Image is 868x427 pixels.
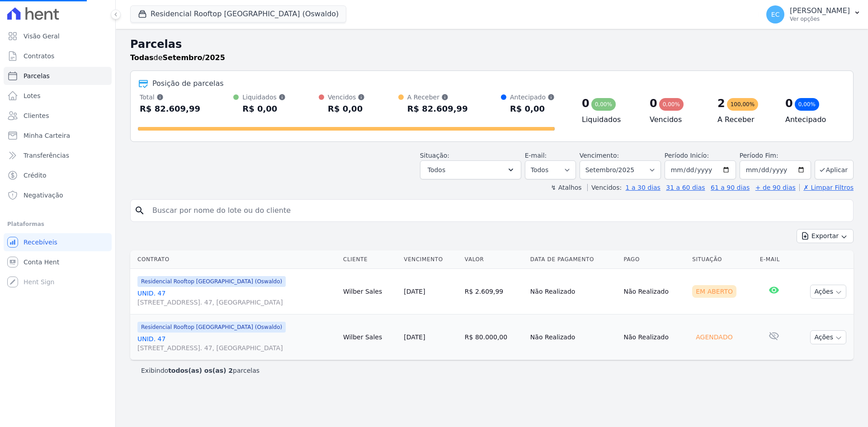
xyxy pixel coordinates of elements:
button: EC [PERSON_NAME] Ver opções [759,2,868,27]
span: EC [771,11,780,18]
h4: Antecipado [785,114,839,125]
div: R$ 0,00 [510,102,555,116]
span: Residencial Rooftop [GEOGRAPHIC_DATA] (Oswaldo) [137,276,286,287]
span: Clientes [24,111,49,120]
p: Ver opções [790,15,850,23]
h2: Parcelas [130,36,854,52]
button: Ações [810,330,846,344]
div: Em Aberto [692,285,736,298]
a: UNID. 47[STREET_ADDRESS]. 47, [GEOGRAPHIC_DATA] [137,334,336,352]
div: A Receber [407,93,468,102]
span: Crédito [24,171,47,180]
button: Exportar [797,229,854,243]
th: Data de Pagamento [527,250,620,269]
div: 0 [582,96,590,111]
td: Não Realizado [527,269,620,314]
span: Contratos [24,52,54,61]
label: ↯ Atalhos [551,184,581,191]
a: 61 a 90 dias [711,184,750,191]
label: Situação: [420,152,449,159]
b: todos(as) os(as) 2 [168,367,233,374]
span: Residencial Rooftop [GEOGRAPHIC_DATA] (Oswaldo) [137,322,286,333]
div: 0,00% [795,98,819,111]
div: Vencidos [328,93,365,102]
span: Recebíveis [24,238,57,247]
label: E-mail: [525,152,547,159]
a: Transferências [4,146,112,164]
a: Negativação [4,186,112,204]
span: Minha Carteira [24,131,70,140]
a: Minha Carteira [4,127,112,145]
i: search [134,205,145,216]
td: Wilber Sales [340,269,400,314]
td: Não Realizado [620,314,689,360]
a: Clientes [4,107,112,125]
a: Parcelas [4,67,112,85]
div: 0 [650,96,657,111]
button: Aplicar [815,160,854,179]
div: Total [140,93,200,102]
a: Lotes [4,87,112,105]
th: Contrato [130,250,340,269]
span: Transferências [24,151,69,160]
th: Valor [461,250,527,269]
div: 0,00% [591,98,616,111]
p: [PERSON_NAME] [790,6,850,15]
button: Residencial Rooftop [GEOGRAPHIC_DATA] (Oswaldo) [130,5,346,23]
a: Recebíveis [4,233,112,251]
span: Parcelas [24,71,50,80]
span: [STREET_ADDRESS]. 47, [GEOGRAPHIC_DATA] [137,343,336,352]
button: Ações [810,285,846,299]
h4: Liquidados [582,114,635,125]
a: Contratos [4,47,112,65]
p: Exibindo parcelas [141,366,259,375]
div: 0 [785,96,793,111]
div: Plataformas [7,219,108,230]
div: Agendado [692,331,736,343]
h4: Vencidos [650,114,703,125]
div: 2 [717,96,725,111]
th: Vencimento [400,250,461,269]
td: R$ 2.609,99 [461,269,527,314]
label: Período Fim: [740,151,811,160]
label: Vencimento: [580,152,619,159]
span: [STREET_ADDRESS]. 47, [GEOGRAPHIC_DATA] [137,298,336,307]
input: Buscar por nome do lote ou do cliente [147,202,849,220]
td: R$ 80.000,00 [461,314,527,360]
th: E-mail [756,250,792,269]
td: Não Realizado [620,269,689,314]
th: Cliente [340,250,400,269]
button: Todos [420,160,521,179]
a: UNID. 47[STREET_ADDRESS]. 47, [GEOGRAPHIC_DATA] [137,289,336,307]
span: Negativação [24,191,63,200]
div: R$ 0,00 [242,102,286,116]
div: 100,00% [727,98,758,111]
a: Crédito [4,166,112,184]
span: Lotes [24,91,41,100]
a: + de 90 dias [755,184,796,191]
div: 0,00% [659,98,684,111]
label: Vencidos: [587,184,622,191]
a: Visão Geral [4,27,112,45]
a: 1 a 30 dias [626,184,660,191]
th: Situação [689,250,756,269]
div: R$ 0,00 [328,102,365,116]
span: Visão Geral [24,32,60,41]
p: de [130,52,225,63]
a: Conta Hent [4,253,112,271]
strong: Todas [130,53,154,62]
div: Liquidados [242,93,286,102]
a: ✗ Limpar Filtros [799,184,854,191]
td: Não Realizado [527,314,620,360]
label: Período Inicío: [665,152,709,159]
th: Pago [620,250,689,269]
a: [DATE] [404,333,425,341]
span: Todos [428,164,445,175]
td: Wilber Sales [340,314,400,360]
strong: Setembro/2025 [163,53,225,62]
a: 31 a 60 dias [666,184,705,191]
a: [DATE] [404,288,425,295]
div: R$ 82.609,99 [407,102,468,116]
div: R$ 82.609,99 [140,102,200,116]
div: Posição de parcelas [152,78,224,89]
